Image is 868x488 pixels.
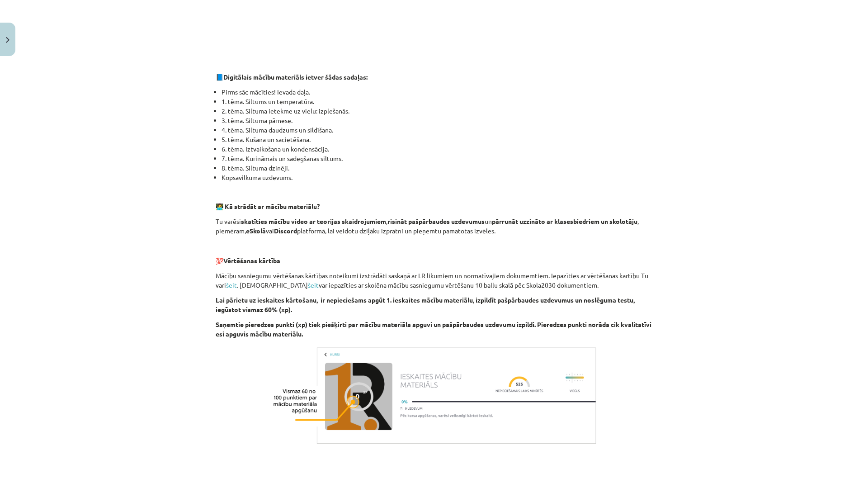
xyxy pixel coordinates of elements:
[216,217,652,236] p: Tu varēsi , un , piemēram, vai platformā, lai veidotu dziļāku izpratni un pieņemtu pamatotas izvē...
[216,256,652,265] p: 💯
[6,37,9,43] img: icon-close-lesson-0947bae3869378f0d4975bcd49f059093ad1ed9edebbc8119c70593378902aed.svg
[223,73,368,81] strong: Digitālais mācību materiāls ietver šādas sadaļas:
[222,144,652,154] li: 6. tēma. Iztvaikošana un kondensācija.
[246,227,266,235] strong: eSkolā
[222,154,652,163] li: 7. tēma. Kurināmais un sadegšanas siltums.
[216,296,635,313] b: Lai pārietu uz ieskaites kārtošanu, ir nepieciešams apgūt 1. ieskaites mācību materiālu, izpildīt...
[222,125,652,135] li: 4. tēma. Siltuma daudzums un sildīšana.
[222,173,652,182] li: Kopsavilkuma uzdevums.
[222,135,652,144] li: 5. tēma. Kušana un sacietēšana.
[226,281,237,289] a: šeit
[387,217,485,225] strong: risināt pašpārbaudes uzdevumus
[216,72,652,82] p: 📘
[222,116,652,125] li: 3. tēma. Siltuma pārnese.
[308,281,319,289] a: šeit
[222,106,652,116] li: 2. tēma. Siltuma ietekme uz vielu: izplešanās.
[216,271,652,290] p: Mācību sasniegumu vērtēšanas kārtības noteikumi izstrādāti saskaņā ar LR likumiem un normatīvajie...
[216,320,651,338] b: Saņemtie pieredzes punkti (xp) tiek piešķirti par mācību materiāla apguvi un pašpārbaudes uzdevum...
[223,256,280,265] b: Vērtēšanas kārtība
[492,217,637,225] strong: pārrunāt uzzināto ar klasesbiedriem un skolotāju
[222,87,652,97] li: Pirms sāc mācīties! Ievada daļa.
[241,217,386,225] strong: skatīties mācību video ar teorijas skaidrojumiem
[216,202,320,210] strong: 🧑‍💻 Kā strādāt ar mācību materiālu?
[222,97,652,106] li: 1. tēma. Siltums un temperatūra.
[222,163,652,173] li: 8. tēma. Siltuma dzinēji.
[274,227,297,235] strong: Discord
